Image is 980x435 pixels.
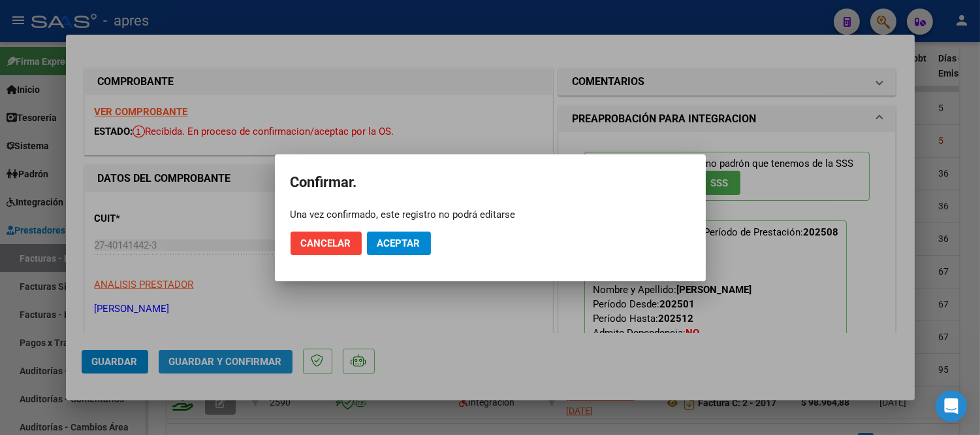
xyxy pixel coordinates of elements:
div: Una vez confirmado, este registro no podrá editarse [291,208,690,221]
span: Aceptar [377,237,420,249]
h2: Confirmar. [291,170,690,195]
button: Aceptar [367,232,431,255]
span: Cancelar [301,237,351,249]
button: Cancelar [291,232,362,255]
div: Open Intercom Messenger [936,391,967,422]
